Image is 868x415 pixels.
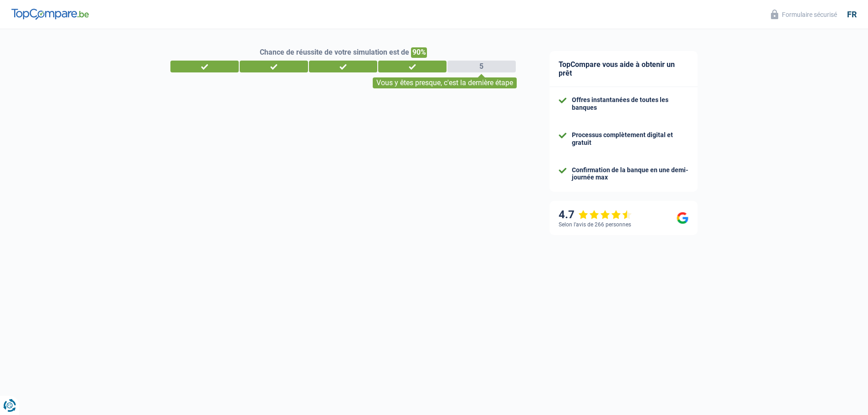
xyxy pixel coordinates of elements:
[260,48,409,56] span: Chance de réussite de votre simulation est de
[240,61,308,72] div: 2
[11,9,89,20] img: TopCompare Logo
[765,7,842,22] button: Formulaire sécurisé
[447,61,516,72] div: 5
[572,96,688,112] div: Offres instantanées de toutes les banques
[373,77,517,88] div: Vous y êtes presque, c'est la dernière étape
[572,166,688,182] div: Confirmation de la banque en une demi-journée max
[559,221,631,228] div: Selon l’avis de 266 personnes
[170,61,239,72] div: 1
[550,51,698,87] div: TopCompare vous aide à obtenir un prêt
[378,61,447,72] div: 4
[559,208,632,221] div: 4.7
[572,131,688,147] div: Processus complètement digital et gratuit
[309,61,377,72] div: 3
[411,47,427,58] span: 90%
[847,10,857,20] div: fr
